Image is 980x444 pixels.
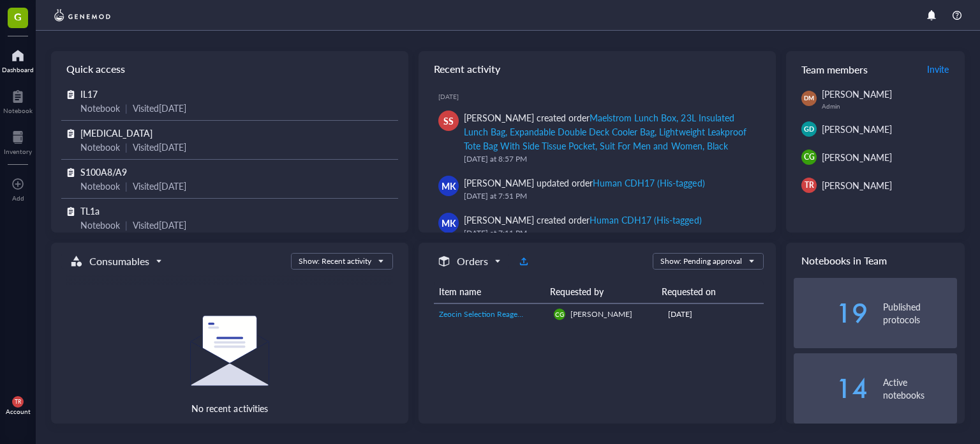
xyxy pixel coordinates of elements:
span: [PERSON_NAME] [822,151,892,164]
span: [PERSON_NAME] [570,309,632,319]
img: genemod-logo [51,8,114,23]
div: Visited [DATE] [133,101,186,115]
span: Invite [927,63,949,75]
span: [PERSON_NAME] [822,123,892,135]
div: Active notebooks [883,376,957,401]
span: SS [443,114,454,128]
div: | [125,179,128,193]
h5: Orders [457,254,488,269]
div: | [125,218,128,232]
span: [PERSON_NAME] [822,88,892,100]
div: Show: Recent activity [299,256,371,267]
div: Maelstrom Lunch Box, 23L Insulated Lunch Bag, Expandable Double Deck Cooler Bag, Lightweight Leak... [464,111,746,152]
div: [PERSON_NAME] created order [464,111,755,153]
a: Zeocin Selection Reagent [439,309,544,320]
div: 14 [794,378,868,399]
span: TL1a [80,204,100,217]
div: Account [6,408,31,415]
div: Notebook [3,107,33,114]
div: [PERSON_NAME] updated order [464,176,705,190]
a: MK[PERSON_NAME] updated orderHuman CDH17 (His-tagged)[DATE] at 7:51 PM [429,171,766,208]
span: G [14,8,22,24]
a: Dashboard [2,45,34,73]
a: Inventory [4,127,32,155]
div: Published protocols [883,300,957,326]
div: [DATE] [438,93,766,100]
span: MK [442,179,456,193]
span: S100A8/A9 [80,165,127,178]
span: TR [15,399,21,405]
span: IL17 [80,88,98,100]
th: Requested by [545,280,656,303]
div: Visited [DATE] [133,179,186,193]
div: Notebook [80,218,120,232]
div: Notebook [80,101,120,115]
span: CG [555,310,564,318]
span: TR [805,180,814,191]
div: Add [12,194,24,202]
div: Quick access [51,51,408,87]
th: Item name [434,280,545,303]
span: [MEDICAL_DATA] [80,126,152,139]
div: Admin [822,102,957,110]
div: Visited [DATE] [133,218,186,232]
div: Dashboard [2,66,34,73]
div: Notebook [80,179,120,193]
div: | [125,140,128,154]
span: DM [804,94,814,103]
div: Notebook [80,140,120,154]
th: Requested on [657,280,754,303]
a: MK[PERSON_NAME] created orderHuman CDH17 (His-tagged)[DATE] at 7:11 PM [429,208,766,245]
div: Inventory [4,148,32,155]
div: [DATE] at 7:51 PM [464,190,755,203]
div: Notebooks in Team [786,243,965,279]
span: GD [804,124,814,134]
a: SS[PERSON_NAME] created orderMaelstrom Lunch Box, 23L Insulated Lunch Bag, Expandable Double Deck... [429,105,766,171]
div: Team members [786,51,965,87]
div: Show: Pending approval [660,256,742,267]
a: Notebook [3,86,33,114]
span: CG [804,151,815,163]
img: Empty state [190,316,269,386]
div: | [125,101,128,115]
span: Zeocin Selection Reagent [439,309,524,319]
h5: Consumables [89,254,149,269]
div: [DATE] at 8:57 PM [464,153,755,165]
div: 19 [794,303,868,323]
div: Visited [DATE] [133,140,186,154]
span: [PERSON_NAME] [822,179,892,192]
div: Recent activity [419,51,776,87]
div: [DATE] [668,309,759,320]
div: Human CDH17 (His-tagged) [593,176,704,189]
button: Invite [926,59,949,79]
